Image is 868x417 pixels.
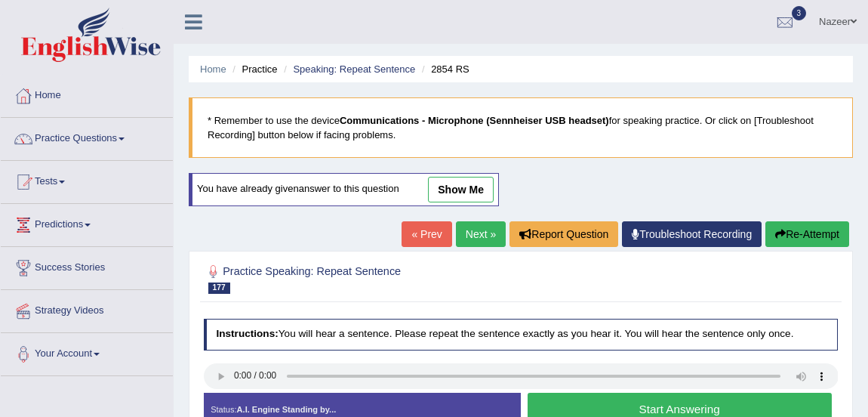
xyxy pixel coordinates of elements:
div: You have already given answer to this question [189,173,499,206]
strong: A.I. Engine Standing by... [237,405,337,414]
a: Tests [1,161,173,199]
a: Next » [456,221,506,247]
a: Success Stories [1,247,173,285]
a: Strategy Videos [1,290,173,328]
span: 3 [792,6,807,20]
a: Speaking: Repeat Sentence [293,63,415,75]
a: Practice Questions [1,118,173,156]
a: Home [200,63,226,75]
li: Practice [229,62,277,76]
a: Troubleshoot Recording [622,221,762,247]
button: Re-Attempt [765,221,849,247]
li: 2854 RS [418,62,469,76]
h4: You will hear a sentence. Please repeat the sentence exactly as you hear it. You will hear the se... [204,319,839,351]
a: Your Account [1,333,173,371]
b: Instructions: [216,328,278,339]
h2: Practice Speaking: Repeat Sentence [204,262,597,294]
a: « Prev [402,221,451,247]
b: Communications - Microphone (Sennheiser USB headset) [340,115,609,126]
a: Home [1,75,173,113]
span: 177 [208,283,230,294]
a: show me [428,177,494,202]
a: Predictions [1,204,173,242]
blockquote: * Remember to use the device for speaking practice. Or click on [Troubleshoot Recording] button b... [189,97,853,158]
button: Report Question [509,221,618,247]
